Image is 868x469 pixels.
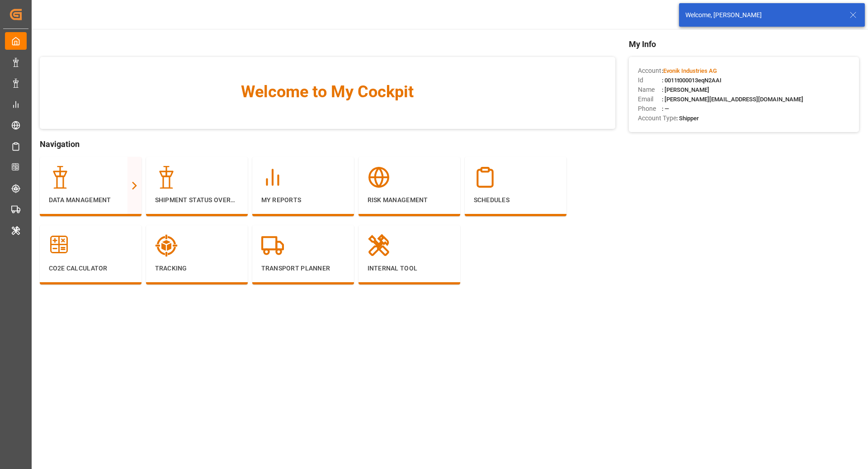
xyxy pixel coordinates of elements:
span: : Shipper [676,115,699,122]
p: Risk Management [368,195,451,205]
span: : [662,67,717,74]
span: Account [638,66,662,76]
span: : [PERSON_NAME] [662,86,709,93]
span: Evonik Industries AG [663,67,717,74]
span: : 0011t000013eqN2AAI [662,77,722,84]
span: Welcome to My Cockpit [58,80,597,104]
p: Schedules [474,195,557,205]
span: : [PERSON_NAME][EMAIL_ADDRESS][DOMAIN_NAME] [662,96,803,103]
p: Data Management [49,195,132,205]
span: My Info [629,38,859,50]
p: CO2e Calculator [49,264,132,273]
div: Welcome, [PERSON_NAME] [685,10,841,20]
p: Transport Planner [261,264,345,273]
span: : — [662,105,669,112]
span: Email [638,95,662,104]
p: Shipment Status Overview [155,195,239,205]
span: Account Type [638,114,676,123]
p: Internal Tool [368,264,451,273]
span: Id [638,76,662,85]
span: Navigation [40,138,615,150]
p: My Reports [261,195,345,205]
p: Tracking [155,264,239,273]
span: Phone [638,104,662,114]
span: Name [638,85,662,95]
